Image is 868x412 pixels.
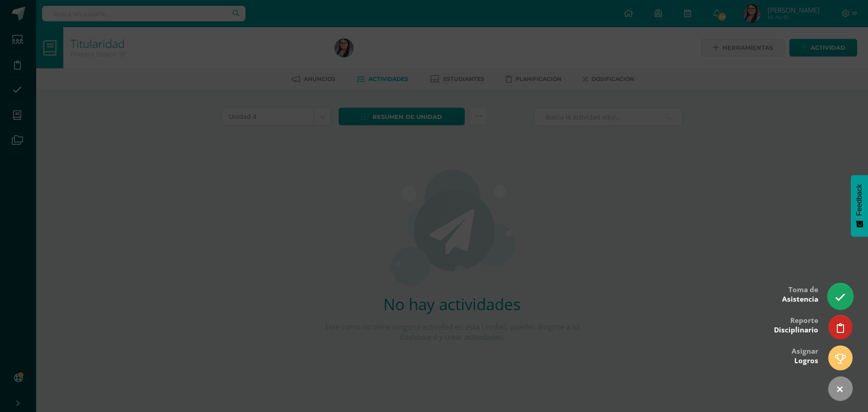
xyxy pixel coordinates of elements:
[782,294,818,304] span: Asistencia
[782,279,818,308] div: Toma de
[855,184,863,216] span: Feedback
[774,310,818,339] div: Reporte
[792,341,818,370] div: Asignar
[794,356,818,365] span: Logros
[774,325,818,335] span: Disciplinario
[851,175,868,237] button: Feedback - Mostrar encuesta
